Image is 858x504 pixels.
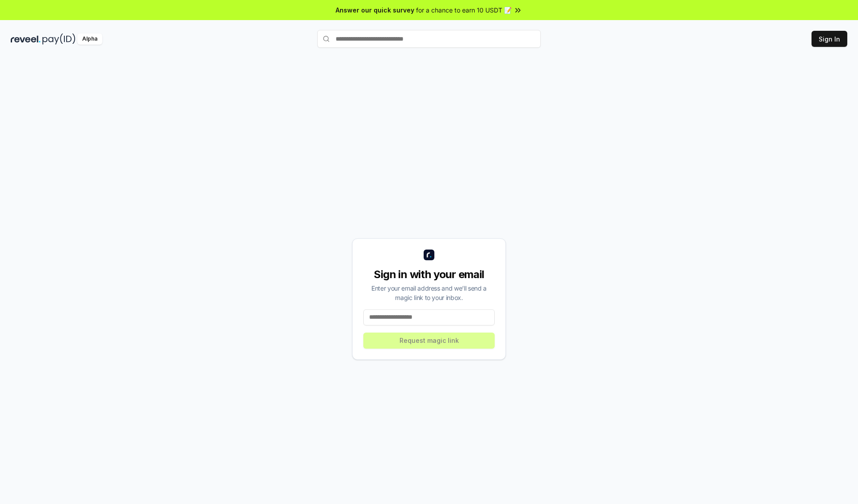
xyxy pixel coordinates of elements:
img: logo_small [424,250,434,260]
div: Sign in with your email [363,267,495,282]
div: Alpha [77,33,102,45]
img: pay_id [42,33,76,45]
img: reveel_dark [11,33,41,45]
button: Sign In [812,31,847,47]
span: for a chance to earn 10 USDT 📝 [416,5,512,15]
span: Answer our quick survey [336,5,414,15]
div: Enter your email address and we’ll send a magic link to your inbox. [363,283,495,302]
